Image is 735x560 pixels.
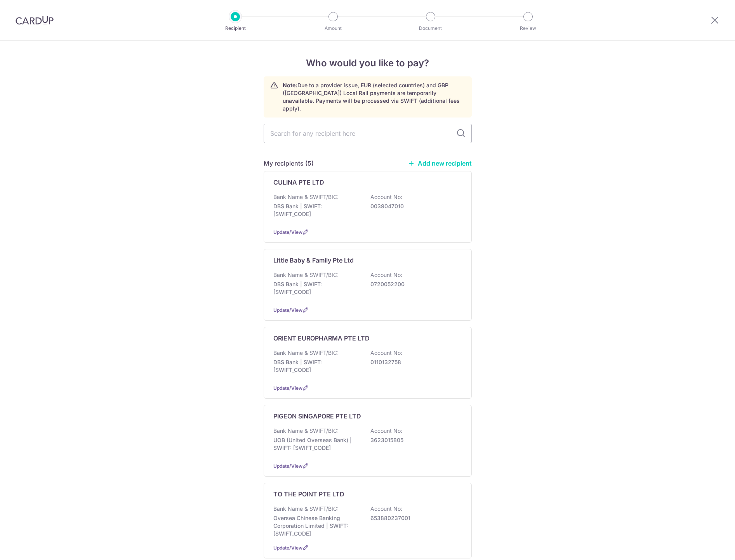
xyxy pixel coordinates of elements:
[264,124,472,143] input: Search for any recipient here
[273,280,360,296] p: DBS Bank | SWIFT: [SWIFT_CODE]
[273,271,339,279] p: Bank Name & SWIFT/BIC:
[16,16,54,25] img: CardUp
[370,349,402,357] p: Account No:
[273,489,344,499] p: TO THE POINT PTE LTD
[685,537,727,556] iframe: Opens a widget where you can find more information
[264,159,314,168] h5: My recipients (5)
[370,514,457,522] p: 653880237001
[273,193,339,201] p: Bank Name & SWIFT/BIC:
[408,159,472,167] a: Add new recipient
[273,385,302,391] a: Update/View
[273,514,360,538] p: Oversea Chinese Banking Corporation Limited | SWIFT: [SWIFT_CODE]
[370,436,457,444] p: 3623015805
[370,202,457,210] p: 0039047010
[370,427,402,435] p: Account No:
[370,280,457,288] p: 0720052200
[273,202,360,218] p: DBS Bank | SWIFT: [SWIFT_CODE]
[273,436,360,452] p: UOB (United Overseas Bank) | SWIFT: [SWIFT_CODE]
[264,56,472,70] h4: Who would you like to pay?
[370,505,402,513] p: Account No:
[304,24,362,32] p: Amount
[370,271,402,279] p: Account No:
[207,24,264,32] p: Recipient
[273,229,302,235] a: Update/View
[273,411,361,421] p: PIGEON SINGAPORE PTE LTD
[283,82,297,88] strong: Note:
[273,307,302,313] a: Update/View
[499,24,557,32] p: Review
[283,81,465,112] p: Due to a provider issue, EUR (selected countries) and GBP ([GEOGRAPHIC_DATA]) Local Rail payments...
[273,178,324,187] p: CULINA PTE LTD
[273,427,339,435] p: Bank Name & SWIFT/BIC:
[370,358,457,366] p: 0110132758
[273,349,339,357] p: Bank Name & SWIFT/BIC:
[273,358,360,374] p: DBS Bank | SWIFT: [SWIFT_CODE]
[402,24,459,32] p: Document
[273,256,354,265] p: Little Baby & Family Pte Ltd
[273,505,339,513] p: Bank Name & SWIFT/BIC:
[273,463,302,469] a: Update/View
[273,545,302,551] a: Update/View
[370,193,402,201] p: Account No:
[273,334,370,343] p: ORIENT EUROPHARMA PTE LTD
